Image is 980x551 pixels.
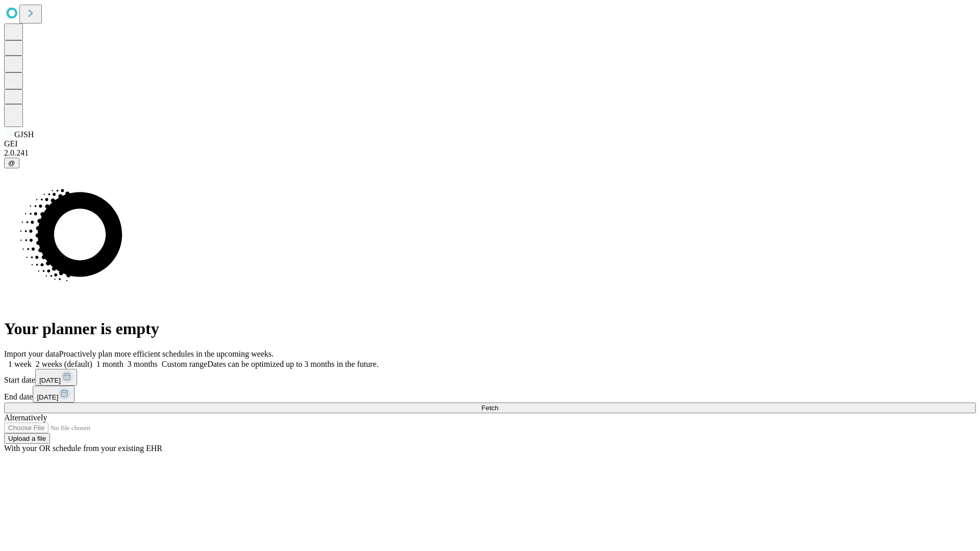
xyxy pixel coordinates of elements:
span: 1 week [8,360,32,368]
h1: Your planner is empty [4,319,976,338]
div: End date [4,386,976,403]
span: Custom range [162,360,207,368]
span: @ [8,159,15,167]
span: 1 month [96,360,124,368]
span: Import your data [4,349,59,358]
button: [DATE] [35,369,77,386]
span: [DATE] [39,377,61,384]
div: GEI [4,139,976,148]
span: Alternatively [4,413,47,422]
span: [DATE] [37,393,58,401]
button: [DATE] [33,386,75,403]
div: Start date [4,369,976,386]
button: Fetch [4,403,976,413]
span: GJSH [14,130,34,139]
span: Fetch [481,404,498,412]
span: 3 months [128,360,158,368]
span: Dates can be optimized up to 3 months in the future. [207,360,378,368]
button: @ [4,158,19,168]
span: With your OR schedule from your existing EHR [4,444,162,453]
span: 2 weeks (default) [36,360,92,368]
div: 2.0.241 [4,148,976,158]
span: Proactively plan more efficient schedules in the upcoming weeks. [59,349,274,358]
button: Upload a file [4,433,50,444]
